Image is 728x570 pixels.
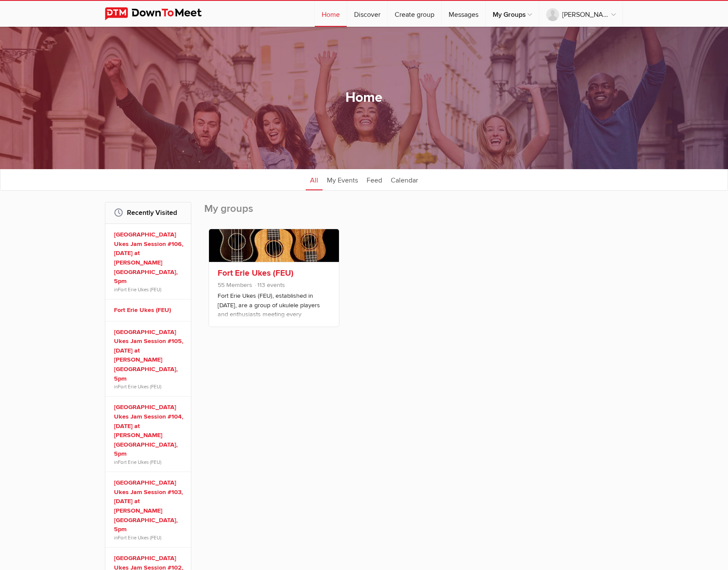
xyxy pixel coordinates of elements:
[315,1,347,27] a: Home
[306,169,323,190] a: All
[114,202,182,223] h2: Recently Visited
[204,202,623,224] h2: My groups
[114,383,185,390] span: in
[114,478,185,534] a: [GEOGRAPHIC_DATA] Ukes Jam Session #103, [DATE] at [PERSON_NAME][GEOGRAPHIC_DATA], 5pm
[114,328,185,384] a: [GEOGRAPHIC_DATA] Ukes Jam Session #105, [DATE] at [PERSON_NAME][GEOGRAPHIC_DATA], 5pm
[218,268,294,278] a: Fort Erie Ukes (FEU)
[114,534,185,541] span: in
[347,1,387,27] a: Discover
[345,89,383,107] h1: Home
[386,169,422,190] a: Calendar
[362,169,386,190] a: Feed
[114,230,185,286] a: [GEOGRAPHIC_DATA] Ukes Jam Session #106, [DATE] at [PERSON_NAME][GEOGRAPHIC_DATA], 5pm
[323,169,362,190] a: My Events
[114,305,185,315] a: Fort Erie Ukes (FEU)
[114,403,185,459] a: [GEOGRAPHIC_DATA] Ukes Jam Session #104, [DATE] at [PERSON_NAME][GEOGRAPHIC_DATA], 5pm
[114,459,185,466] span: in
[114,286,185,293] span: in
[218,281,252,289] span: 55 Members
[486,1,539,27] a: My Groups
[539,1,623,27] a: [PERSON_NAME]
[388,1,441,27] a: Create group
[118,287,161,293] a: Fort Erie Ukes (FEU)
[442,1,485,27] a: Messages
[105,7,215,20] img: DownToMeet
[118,384,161,390] a: Fort Erie Ukes (FEU)
[118,459,161,465] a: Fort Erie Ukes (FEU)
[118,535,161,541] a: Fort Erie Ukes (FEU)
[254,281,285,289] span: 113 events
[218,291,330,334] p: Fort Erie Ukes (FEU), established in [DATE], are a group of ukulele players and enthusiasts meeti...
